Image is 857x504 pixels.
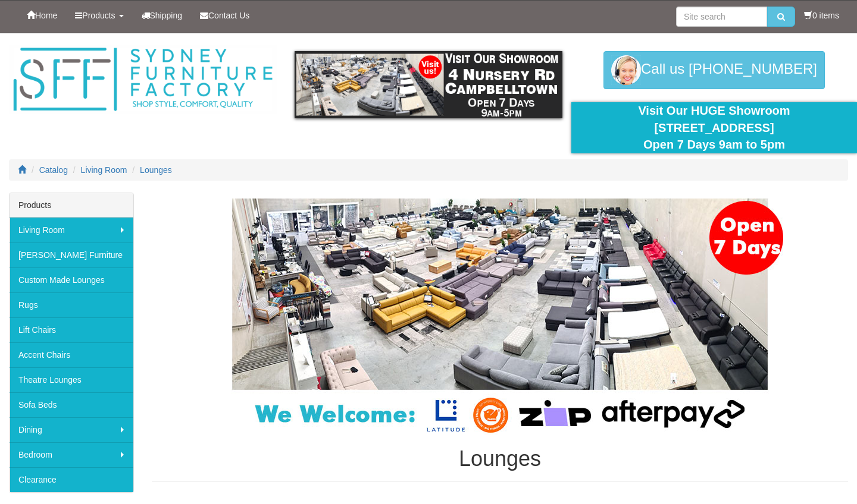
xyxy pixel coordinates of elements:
[10,417,133,442] a: Dining
[10,317,133,342] a: Lift Chairs
[35,11,57,20] span: Home
[140,165,172,175] a: Lounges
[133,1,192,30] a: Shipping
[81,165,127,175] a: Living Room
[208,11,249,20] span: Contact Us
[10,342,133,367] a: Accent Chairs
[191,1,258,30] a: Contact Us
[10,218,133,242] a: Living Room
[10,193,133,218] div: Products
[152,447,848,471] h1: Lounges
[10,392,133,417] a: Sofa Beds
[10,292,133,317] a: Rugs
[10,267,133,292] a: Custom Made Lounges
[10,467,133,492] a: Clearance
[10,242,133,267] a: [PERSON_NAME] Furniture
[82,11,115,20] span: Products
[39,165,68,175] a: Catalog
[10,442,133,467] a: Bedroom
[202,199,797,435] img: Lounges
[9,45,277,114] img: Sydney Furniture Factory
[150,11,183,20] span: Shipping
[18,1,66,30] a: Home
[66,1,132,30] a: Products
[676,7,767,27] input: Site search
[580,102,848,153] div: Visit Our HUGE Showroom [STREET_ADDRESS] Open 7 Days 9am to 5pm
[10,367,133,392] a: Theatre Lounges
[804,10,839,21] li: 0 items
[295,51,562,118] img: showroom.gif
